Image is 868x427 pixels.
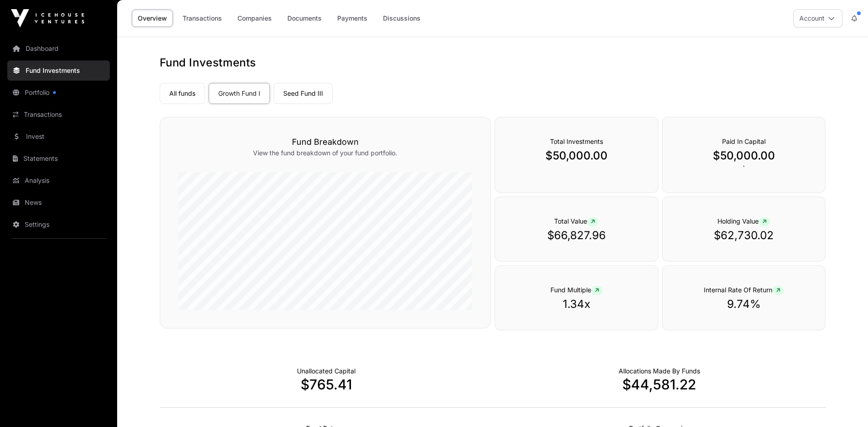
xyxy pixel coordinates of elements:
a: Portfolio [7,82,110,103]
a: Payments [331,10,373,27]
p: $66,827.96 [513,228,640,243]
span: Paid In Capital [722,137,766,145]
a: Transactions [177,10,228,27]
span: Holding Value [717,217,770,225]
h3: Fund Breakdown [178,136,472,148]
a: Discussions [377,10,426,27]
a: Companies [232,10,278,27]
p: $50,000.00 [513,148,640,163]
a: Analysis [7,170,110,191]
p: View the fund breakdown of your fund portfolio. [178,148,472,158]
a: Documents [281,10,328,27]
a: Transactions [7,104,110,125]
a: Settings [7,214,110,235]
a: Growth Fund I [209,83,270,104]
p: $44,581.22 [493,376,826,393]
h1: Fund Investments [160,55,826,70]
button: Account [793,9,842,27]
a: Statements [7,148,110,169]
a: Dashboard [7,38,110,59]
p: $62,730.02 [681,228,807,243]
a: Fund Investments [7,60,110,81]
p: Capital Deployed Into Companies [619,367,700,376]
img: Icehouse Ventures Logo [11,9,84,27]
span: Total Value [554,217,598,225]
p: 9.74% [681,297,807,312]
a: News [7,192,110,213]
p: $50,000.00 [681,148,807,163]
a: Overview [132,10,173,27]
span: Total Investments [550,137,603,145]
a: All funds [160,83,205,104]
a: Seed Fund III [274,83,333,104]
p: $765.41 [160,376,493,393]
p: 1.34x [513,297,640,312]
a: Invest [7,126,110,147]
span: Internal Rate Of Return [704,286,784,294]
p: Cash not yet allocated [297,367,356,376]
div: ` [662,117,826,193]
span: Fund Multiple [550,286,603,294]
